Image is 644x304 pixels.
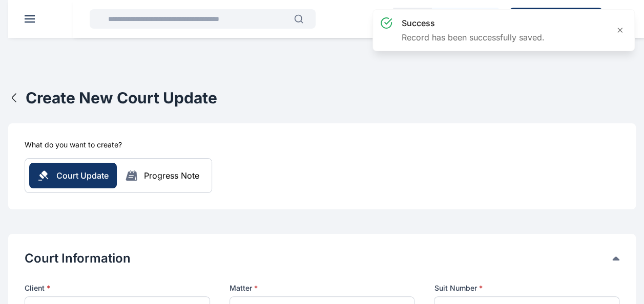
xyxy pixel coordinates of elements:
[434,283,619,293] label: Suit Number
[25,250,612,267] button: Court Information
[144,169,199,182] div: Progress Note
[402,31,545,44] p: Record has been successfully saved.
[402,17,545,29] h3: success
[25,250,619,267] div: Court Information
[25,283,210,293] p: Client
[230,283,258,293] span: Matter
[29,163,117,188] button: Court Update
[117,169,207,182] button: Progress Note
[56,169,109,182] span: Court Update
[25,140,122,150] h5: What do you want to create?
[26,89,217,107] h1: Create New Court Update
